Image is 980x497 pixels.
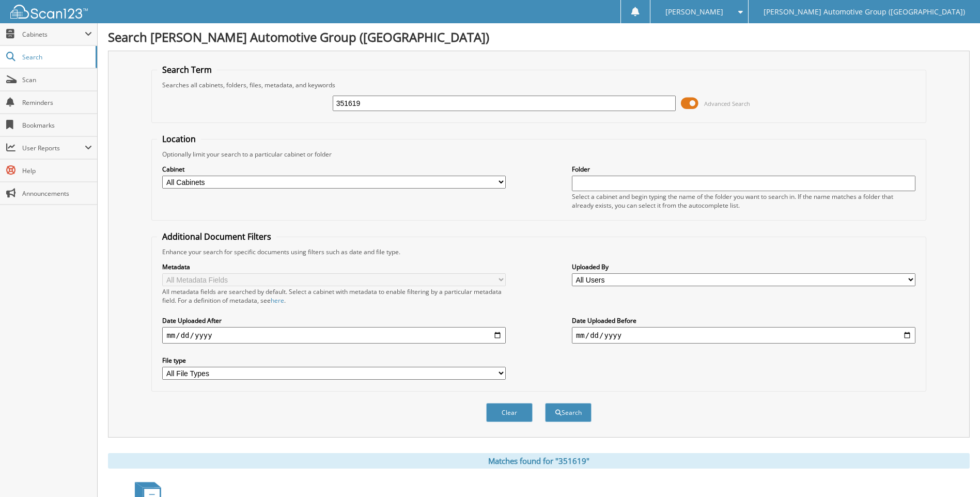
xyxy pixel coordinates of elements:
div: Searches all cabinets, folders, files, metadata, and keywords [157,81,920,89]
legend: Location [157,133,201,145]
label: Uploaded By [572,262,915,271]
a: here [271,296,284,305]
div: Enhance your search for specific documents using filters such as date and file type. [157,247,920,256]
span: User Reports [22,144,85,152]
div: Optionally limit your search to a particular cabinet or folder [157,150,920,159]
div: Select a cabinet and begin typing the name of the folder you want to search in. If the name match... [572,192,915,210]
label: Cabinet [162,165,506,174]
span: Advanced Search [704,100,750,107]
label: Date Uploaded After [162,316,506,325]
img: scan123-logo-white.svg [10,5,88,19]
div: All metadata fields are searched by default. Select a cabinet with metadata to enable filtering b... [162,287,506,305]
span: Reminders [22,98,92,107]
span: Bookmarks [22,121,92,130]
span: Scan [22,75,92,84]
div: Matches found for "351619" [108,453,970,469]
input: end [572,327,915,344]
label: Folder [572,165,915,174]
span: [PERSON_NAME] Automotive Group ([GEOGRAPHIC_DATA]) [764,9,965,15]
label: File type [162,356,506,365]
label: Metadata [162,262,506,271]
legend: Additional Document Filters [157,231,276,242]
h1: Search [PERSON_NAME] Automotive Group ([GEOGRAPHIC_DATA]) [108,28,970,45]
button: Clear [486,403,533,422]
legend: Search Term [157,64,217,75]
span: Cabinets [22,30,85,39]
label: Date Uploaded Before [572,316,915,325]
span: [PERSON_NAME] [665,9,723,15]
span: Announcements [22,189,92,198]
span: Search [22,53,90,61]
input: start [162,327,506,344]
button: Search [545,403,592,422]
span: Help [22,166,92,175]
